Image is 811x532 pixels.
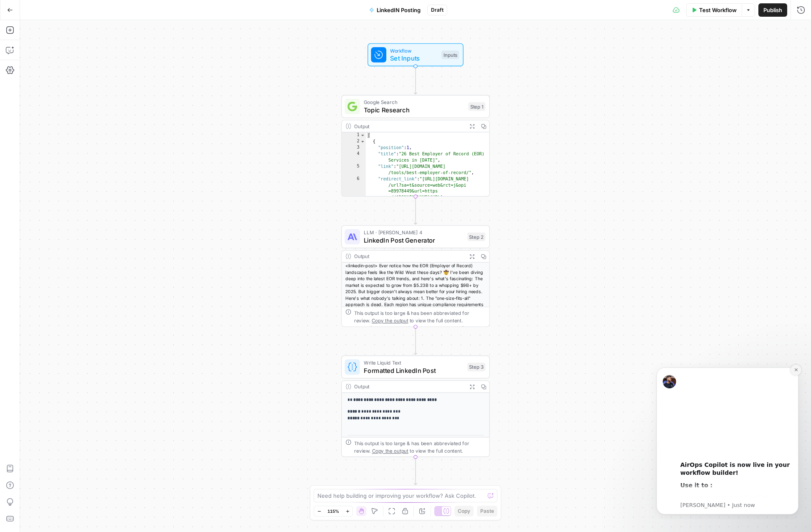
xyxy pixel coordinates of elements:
[372,448,408,454] span: Copy the output
[364,228,464,236] span: LLM · [PERSON_NAME] 4
[480,507,494,515] span: Paste
[342,132,365,139] div: 1
[468,102,485,111] div: Step 1
[360,132,365,139] span: Toggle code folding, rows 1 through 243
[414,457,417,485] g: Edge from step_3 to end
[360,139,365,145] span: Toggle code folding, rows 2 through 25
[414,66,417,94] g: Edge from start to step_1
[354,383,463,390] div: Output
[354,439,485,455] div: This output is too large & has been abbreviated for review. to view the full content.
[644,360,811,519] iframe: Intercom notifications message
[354,253,463,260] div: Output
[372,318,408,324] span: Copy the output
[341,43,489,66] div: WorkflowSet InputsInputs
[467,363,486,372] div: Step 3
[377,6,421,14] span: LinkedIN Posting
[431,6,444,14] span: Draft
[342,164,365,176] div: 5
[364,3,426,17] button: LinkedIN Posting
[758,3,787,17] button: Publish
[364,236,464,245] span: LinkedIn Post Generator
[354,122,463,130] div: Output
[763,6,782,14] span: Publish
[341,225,489,327] div: LLM · [PERSON_NAME] 4LinkedIn Post GeneratorStep 2Output<linkedin-post> Ever notice how the EOR (...
[477,506,497,517] button: Paste
[364,99,464,106] span: Google Search
[458,507,470,515] span: Copy
[342,145,365,151] div: 3
[364,365,464,375] span: Formatted LinkedIn Post
[390,47,438,54] span: Workflow
[354,309,485,324] div: This output is too large & has been abbreviated for review. to view the full content.
[342,139,365,145] div: 2
[327,508,339,514] span: 115%
[686,3,742,17] button: Test Workflow
[342,151,365,164] div: 4
[414,327,417,355] g: Edge from step_2 to step_3
[364,359,464,366] span: Write Liquid Text
[414,197,417,225] g: Edge from step_1 to step_2
[467,233,486,241] div: Step 2
[699,6,737,14] span: Test Workflow
[342,176,365,219] div: 6
[341,95,489,197] div: Google SearchTopic ResearchStep 1Output[ { "position":1, "title":"26 Best Employer of Record (EOR...
[390,53,438,63] span: Set Inputs
[454,506,474,517] button: Copy
[441,51,459,59] div: Inputs
[364,105,464,115] span: Topic Research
